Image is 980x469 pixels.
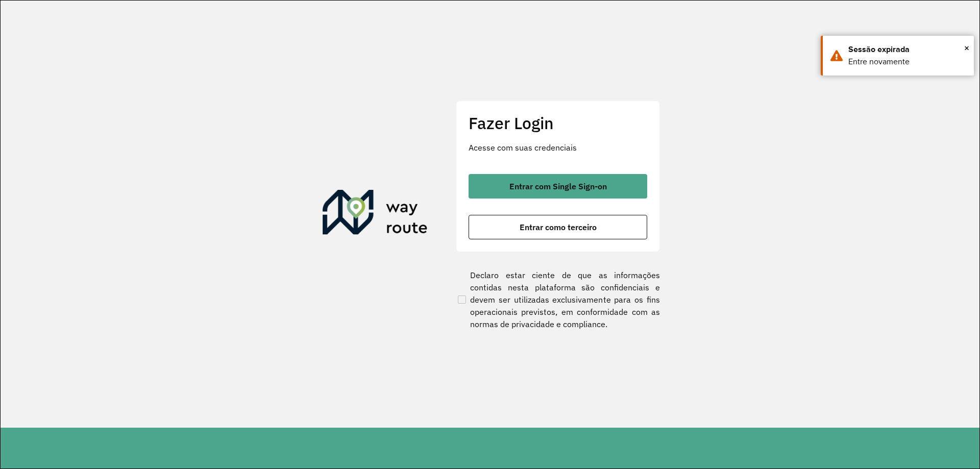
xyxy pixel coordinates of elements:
button: button [469,215,647,239]
label: Declaro estar ciente de que as informações contidas nesta plataforma são confidenciais e devem se... [456,269,660,330]
img: Roteirizador AmbevTech [323,190,428,239]
h2: Fazer Login [469,113,647,133]
button: button [469,174,647,199]
span: Entrar como terceiro [520,223,597,231]
span: Entrar com Single Sign-on [509,182,607,190]
div: Sessão expirada [848,43,966,56]
button: Close [964,40,969,56]
span: × [964,40,969,56]
div: Entre novamente [848,56,966,68]
p: Acesse com suas credenciais [469,141,647,154]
